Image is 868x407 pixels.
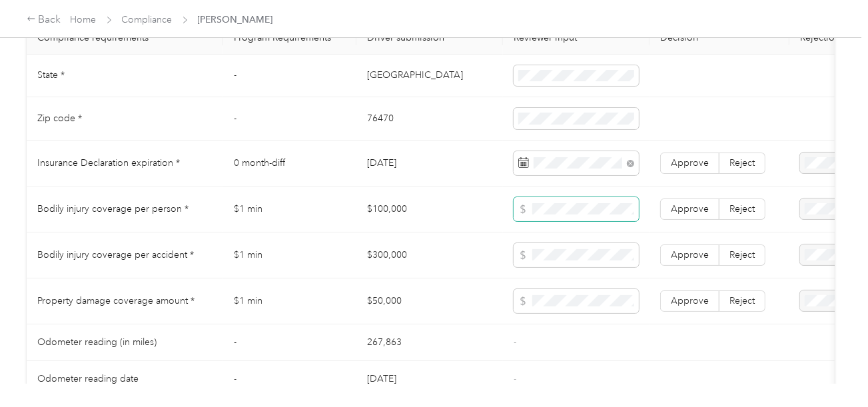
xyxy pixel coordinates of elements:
[37,336,157,348] span: Odometer reading (in miles)
[356,361,503,398] td: [DATE]
[729,157,755,169] span: Reject
[71,14,97,25] a: Home
[37,373,139,384] span: Odometer reading date
[223,324,356,361] td: -
[356,187,503,232] td: $100,000
[122,14,173,25] a: Compliance
[223,278,356,324] td: $1 min
[27,361,223,398] td: Odometer reading date
[356,278,503,324] td: $50,000
[671,203,709,214] span: Approve
[37,113,82,124] span: Zip code *
[27,187,223,232] td: Bodily injury coverage per person *
[356,324,503,361] td: 267,863
[37,157,180,169] span: Insurance Declaration expiration *
[37,203,189,214] span: Bodily injury coverage per person *
[37,69,65,81] span: State *
[223,187,356,232] td: $1 min
[27,278,223,324] td: Property damage coverage amount *
[27,141,223,187] td: Insurance Declaration expiration *
[198,13,273,27] span: [PERSON_NAME]
[27,12,61,28] div: Back
[356,141,503,187] td: [DATE]
[223,361,356,398] td: -
[356,232,503,278] td: $300,000
[37,295,195,306] span: Property damage coverage amount *
[671,295,709,306] span: Approve
[223,97,356,141] td: -
[223,141,356,187] td: 0 month-diff
[729,249,755,260] span: Reject
[27,324,223,361] td: Odometer reading (in miles)
[27,55,223,98] td: State *
[223,232,356,278] td: $1 min
[223,55,356,98] td: -
[671,249,709,260] span: Approve
[514,336,516,348] span: -
[729,203,755,214] span: Reject
[37,249,194,260] span: Bodily injury coverage per accident *
[27,232,223,278] td: Bodily injury coverage per accident *
[356,55,503,98] td: [GEOGRAPHIC_DATA]
[27,97,223,141] td: Zip code *
[514,373,516,384] span: -
[793,332,868,407] iframe: Everlance-gr Chat Button Frame
[356,97,503,141] td: 76470
[729,295,755,306] span: Reject
[671,157,709,169] span: Approve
